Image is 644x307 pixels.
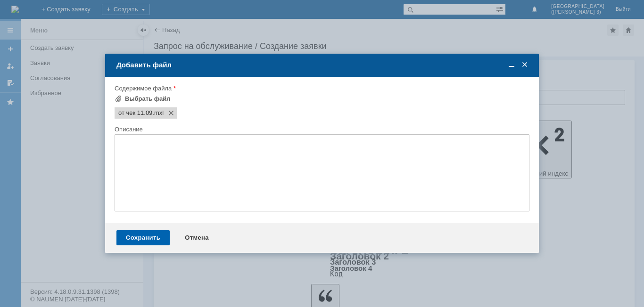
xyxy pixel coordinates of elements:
span: Свернуть (Ctrl + M) [507,61,516,69]
span: от чек 11.09.mxl [152,109,164,117]
div: Добавить файл [116,61,529,69]
div: Описание [115,126,528,132]
span: от чек 11.09.mxl [118,109,152,117]
div: Выбрать файл [125,95,171,103]
div: Содержимое файла [115,85,528,91]
span: Закрыть [520,61,529,69]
